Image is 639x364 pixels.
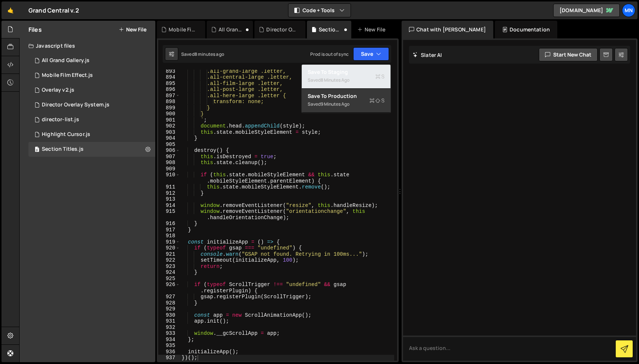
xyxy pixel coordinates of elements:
div: 920 [158,245,180,251]
button: Start new chat [539,48,598,61]
div: 931 [158,318,180,324]
div: 921 [158,251,180,258]
div: 928 [158,300,180,306]
div: 894 [158,74,180,81]
div: 919 [158,239,180,245]
a: MN [622,4,635,17]
div: 930 [158,312,180,319]
div: 917 [158,227,180,233]
div: Director Overlay System.js [42,102,109,108]
div: 935 [158,343,180,349]
div: 8 minutes ago [321,77,349,83]
button: Code + Tools [288,4,351,17]
div: 899 [158,105,180,111]
div: Mobile Film Effect.js [42,72,93,79]
div: 15298/43117.js [28,127,155,142]
div: 918 [158,233,180,239]
div: 9 minutes ago [321,101,349,107]
div: 925 [158,276,180,282]
div: 915 [158,208,180,221]
div: 936 [158,349,180,355]
div: 15298/42891.js [28,98,155,112]
div: Chat with [PERSON_NAME] [402,21,493,38]
div: Saved [181,51,224,57]
div: 902 [158,123,180,129]
div: 909 [158,166,180,172]
div: 908 [158,160,180,166]
div: 911 [158,184,180,190]
a: 🤙 [1,1,20,19]
div: 934 [158,337,180,343]
button: New File [119,27,146,33]
div: 913 [158,196,180,203]
h2: Files [28,25,42,34]
div: Documentation [495,21,557,38]
div: 926 [158,282,180,294]
div: 937 [158,355,180,361]
div: 912 [158,190,180,197]
h2: Slater AI [413,51,442,58]
span: 0 [35,147,39,153]
button: Save to ProductionS Saved9 minutes ago [302,89,390,113]
div: 923 [158,263,180,270]
div: Save to Production [308,92,385,100]
div: 904 [158,135,180,142]
div: Grand Central v.2 [28,6,79,15]
div: New File [357,26,388,33]
div: 903 [158,129,180,136]
div: 924 [158,269,180,276]
div: 15298/40379.js [28,112,155,127]
div: All Grand Gallery.js [219,26,244,33]
div: 933 [158,330,180,337]
div: 910 [158,172,180,184]
div: 15298/45944.js [28,83,155,98]
div: Prod is out of sync [310,51,349,57]
div: 905 [158,142,180,148]
div: 932 [158,324,180,331]
div: 15298/40223.js [28,142,155,157]
a: [DOMAIN_NAME] [553,4,620,17]
div: Saved [308,76,385,85]
div: Saved [308,100,385,109]
div: 898 [158,99,180,105]
div: director-list.js [42,116,79,123]
div: 907 [158,154,180,160]
span: S [375,73,385,80]
div: Save to Staging [308,68,385,76]
div: Overlay v2.js [42,87,74,93]
div: 8 minutes ago [195,51,224,57]
div: 914 [158,203,180,209]
div: 927 [158,294,180,300]
div: 897 [158,93,180,99]
span: S [369,97,385,104]
div: Section Titles.js [42,146,84,153]
div: 916 [158,221,180,227]
div: Mobile Film Effect.js [169,26,196,33]
div: 901 [158,117,180,123]
div: 929 [158,306,180,312]
div: Javascript files [20,38,155,53]
div: 922 [158,257,180,263]
div: Director Overlay System.js [266,26,297,33]
div: Section Titles.js [319,26,342,33]
div: 15298/47702.js [28,68,155,83]
div: 896 [158,86,180,93]
button: Save [353,47,389,61]
div: 15298/43578.js [28,53,155,68]
div: 906 [158,147,180,154]
div: 900 [158,111,180,117]
div: 895 [158,81,180,87]
button: Save to StagingS Saved8 minutes ago [302,65,390,89]
div: All Grand Gallery.js [42,57,89,64]
div: Highlight Cursor.js [42,131,90,138]
div: 893 [158,68,180,75]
